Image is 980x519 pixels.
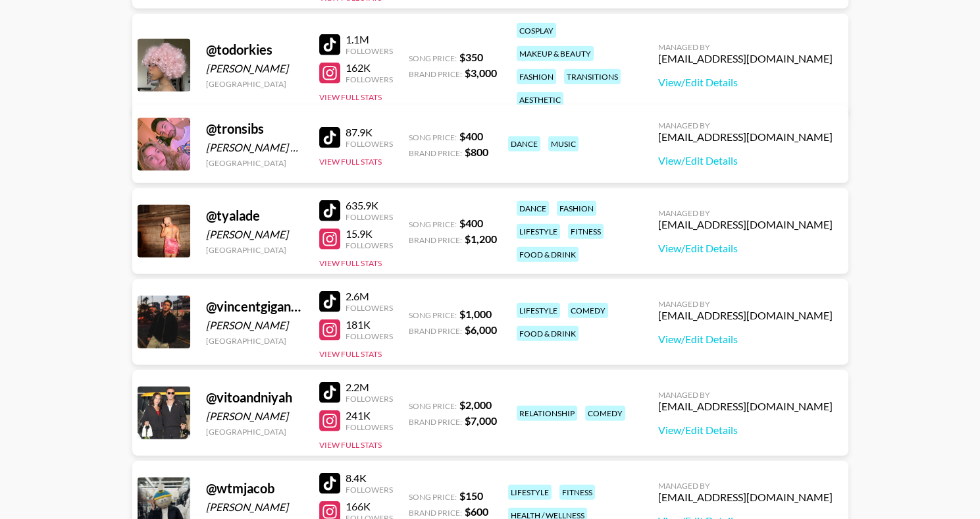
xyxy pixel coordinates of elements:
div: [GEOGRAPHIC_DATA] [206,427,303,437]
div: Followers [346,485,393,495]
div: lifestyle [508,485,552,500]
div: [GEOGRAPHIC_DATA] [206,336,303,346]
div: [PERSON_NAME] [206,501,303,514]
div: @ todorkies [206,41,303,58]
span: Brand Price: [409,417,462,427]
div: dance [508,136,540,151]
strong: $ 1,200 [465,232,497,245]
div: [GEOGRAPHIC_DATA] [206,245,303,255]
strong: $ 400 [459,130,483,142]
div: 2.6M [346,290,393,303]
div: 1.1M [346,33,393,46]
div: [PERSON_NAME] [206,410,303,423]
div: Managed By [658,208,833,218]
div: 2.2M [346,381,393,394]
div: @ tronsibs [206,121,303,137]
div: fashion [557,201,596,216]
strong: $ 1,000 [459,308,492,320]
div: Managed By [658,299,833,309]
span: Brand Price: [409,235,462,245]
div: Followers [346,212,393,222]
div: fitness [568,224,604,239]
div: aesthetic [517,92,563,107]
div: makeup & beauty [517,46,594,61]
strong: $ 400 [459,217,483,229]
div: [EMAIL_ADDRESS][DOMAIN_NAME] [658,400,833,413]
strong: $ 800 [465,146,488,158]
span: Brand Price: [409,148,462,158]
div: [GEOGRAPHIC_DATA] [206,79,303,89]
div: transitions [564,69,621,84]
div: comedy [568,303,608,318]
div: Managed By [658,390,833,400]
strong: $ 600 [465,505,488,518]
button: View Full Stats [319,349,382,359]
a: View/Edit Details [658,242,833,255]
strong: $ 3,000 [465,67,497,79]
div: Followers [346,240,393,250]
div: @ tyalade [206,207,303,224]
strong: $ 2,000 [459,398,492,411]
div: Managed By [658,42,833,52]
strong: $ 6,000 [465,323,497,336]
div: @ wtmjacob [206,480,303,497]
div: [EMAIL_ADDRESS][DOMAIN_NAME] [658,491,833,504]
button: View Full Stats [319,440,382,450]
div: @ vitoandniyah [206,389,303,406]
strong: $ 350 [459,51,483,63]
div: Followers [346,46,393,56]
div: [PERSON_NAME] & [PERSON_NAME] [206,141,303,154]
div: 166K [346,500,393,513]
div: Managed By [658,481,833,491]
button: View Full Stats [319,92,382,102]
div: comedy [585,406,625,421]
div: dance [517,201,549,216]
div: [EMAIL_ADDRESS][DOMAIN_NAME] [658,130,833,144]
span: Song Price: [409,132,457,142]
div: 87.9K [346,126,393,139]
span: Song Price: [409,53,457,63]
div: Followers [346,74,393,84]
div: cosplay [517,23,556,38]
div: 162K [346,61,393,74]
div: lifestyle [517,224,560,239]
div: Followers [346,331,393,341]
div: food & drink [517,247,579,262]
div: music [548,136,579,151]
button: View Full Stats [319,258,382,268]
div: relationship [517,406,577,421]
div: fashion [517,69,556,84]
div: fitness [559,485,595,500]
span: Song Price: [409,219,457,229]
a: View/Edit Details [658,154,833,167]
div: [PERSON_NAME] [206,62,303,75]
div: 8.4K [346,472,393,485]
div: [PERSON_NAME] [206,319,303,332]
strong: $ 7,000 [465,414,497,427]
span: Brand Price: [409,508,462,518]
a: View/Edit Details [658,76,833,89]
div: food & drink [517,326,579,341]
a: View/Edit Details [658,423,833,437]
a: View/Edit Details [658,333,833,346]
div: 241K [346,409,393,422]
span: Brand Price: [409,69,462,79]
div: Followers [346,422,393,432]
span: Song Price: [409,492,457,502]
span: Song Price: [409,401,457,411]
div: 181K [346,318,393,331]
div: [GEOGRAPHIC_DATA] [206,158,303,168]
div: 15.9K [346,227,393,240]
div: lifestyle [517,303,560,318]
strong: $ 150 [459,489,483,502]
div: 635.9K [346,199,393,212]
div: [EMAIL_ADDRESS][DOMAIN_NAME] [658,309,833,322]
div: Followers [346,303,393,313]
div: @ vincentgiganteee [206,298,303,315]
div: [EMAIL_ADDRESS][DOMAIN_NAME] [658,52,833,65]
div: [EMAIL_ADDRESS][DOMAIN_NAME] [658,218,833,231]
div: Followers [346,394,393,404]
button: View Full Stats [319,157,382,167]
span: Brand Price: [409,326,462,336]
span: Song Price: [409,310,457,320]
